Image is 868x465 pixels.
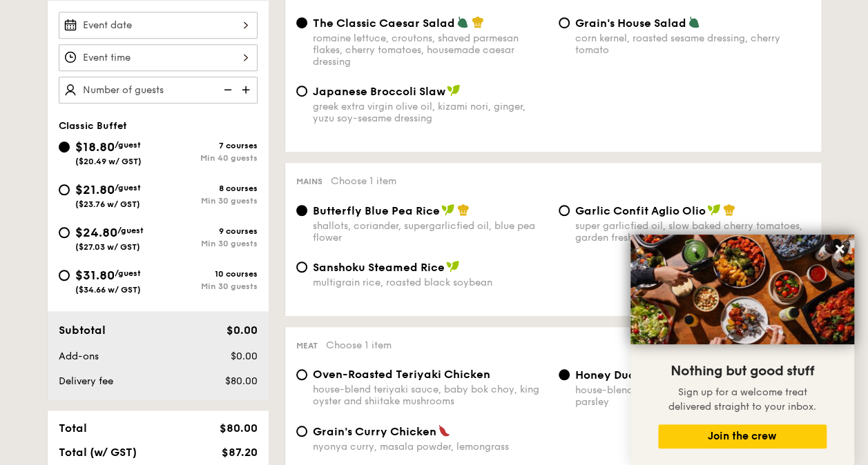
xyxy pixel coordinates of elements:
div: 9 courses [158,226,258,236]
span: ($34.66 w/ GST) [75,285,141,295]
input: Grain's Curry Chickennyonya curry, masala powder, lemongrass [296,426,307,437]
img: icon-chef-hat.a58ddaea.svg [457,204,470,216]
img: icon-spicy.37a8142b.svg [438,424,450,437]
span: Total [59,422,87,435]
span: Oven-Roasted Teriyaki Chicken [313,368,490,381]
img: icon-vegetarian.fe4039eb.svg [456,16,469,28]
div: shallots, coriander, supergarlicfied oil, blue pea flower [313,220,548,244]
span: /guest [115,183,141,192]
input: Sanshoku Steamed Ricemultigrain rice, roasted black soybean [296,261,307,273]
span: Garlic Confit Aglio Olio [575,204,706,217]
span: Honey Duo Mustard Chicken [575,368,733,382]
span: ($20.49 w/ GST) [75,157,142,166]
div: house-blend teriyaki sauce, baby bok choy, king oyster and shiitake mushrooms [313,384,548,407]
img: icon-chef-hat.a58ddaea.svg [723,204,735,216]
div: house-blend mustard, maple soy baked potato, parsley [575,384,810,408]
span: $18.80 [75,139,115,155]
span: Add-ons [59,350,99,362]
div: greek extra virgin olive oil, kizami nori, ginger, yuzu soy-sesame dressing [313,101,548,124]
span: Meat [296,341,318,350]
span: /guest [117,226,144,235]
img: DSC07876-Edit02-Large.jpeg [630,235,854,344]
div: Min 30 guests [158,196,258,206]
input: Japanese Broccoli Slawgreek extra virgin olive oil, kizami nori, ginger, yuzu soy-sesame dressing [296,86,307,97]
span: Japanese Broccoli Slaw [313,85,445,98]
input: The Classic Caesar Saladromaine lettuce, croutons, shaved parmesan flakes, cherry tomatoes, house... [296,17,307,28]
span: Butterfly Blue Pea Rice [313,204,440,217]
img: icon-add.58712e84.svg [237,77,258,103]
input: $21.80/guest($23.76 w/ GST)8 coursesMin 30 guests [59,184,70,195]
span: $24.80 [75,225,117,240]
span: $31.80 [75,268,115,283]
span: Sanshoku Steamed Rice [313,261,445,274]
span: Subtotal [59,324,106,337]
input: Number of guests [59,77,258,103]
img: icon-vegan.f8ff3823.svg [446,260,460,273]
span: Nothing but good stuff [671,363,814,379]
span: $80.00 [224,375,257,387]
input: Honey Duo Mustard Chickenhouse-blend mustard, maple soy baked potato, parsley [559,369,570,380]
input: $18.80/guest($20.49 w/ GST)7 coursesMin 40 guests [59,141,70,152]
input: Oven-Roasted Teriyaki Chickenhouse-blend teriyaki sauce, baby bok choy, king oyster and shiitake ... [296,369,307,380]
input: Garlic Confit Aglio Oliosuper garlicfied oil, slow baked cherry tomatoes, garden fresh thyme [559,205,570,216]
span: $87.20 [221,446,257,459]
span: $80.00 [219,422,257,435]
img: icon-vegan.f8ff3823.svg [447,84,461,97]
span: Choose 1 item [326,339,392,351]
input: $31.80/guest($34.66 w/ GST)10 coursesMin 30 guests [59,270,70,281]
span: Total (w/ GST) [59,446,137,459]
img: icon-reduce.1d2dbef1.svg [216,77,237,103]
div: nyonya curry, masala powder, lemongrass [313,441,548,453]
button: Close [829,238,851,260]
span: Mains [296,177,322,186]
img: icon-vegan.f8ff3823.svg [707,204,721,216]
img: icon-vegan.f8ff3823.svg [441,204,455,216]
button: Join the crew [658,424,827,448]
span: $0.00 [226,324,257,337]
span: $21.80 [75,182,115,197]
div: Min 40 guests [158,153,258,163]
input: Event date [59,12,258,39]
div: super garlicfied oil, slow baked cherry tomatoes, garden fresh thyme [575,220,810,244]
input: $24.80/guest($27.03 w/ GST)9 coursesMin 30 guests [59,227,70,238]
span: $0.00 [230,350,257,362]
div: romaine lettuce, croutons, shaved parmesan flakes, cherry tomatoes, housemade caesar dressing [313,32,548,68]
span: ($23.76 w/ GST) [75,199,140,209]
img: icon-chef-hat.a58ddaea.svg [472,16,484,28]
div: corn kernel, roasted sesame dressing, cherry tomato [575,32,810,56]
span: Grain's House Salad [575,17,686,30]
input: Grain's House Saladcorn kernel, roasted sesame dressing, cherry tomato [559,17,570,28]
input: Event time [59,44,258,71]
img: icon-vegetarian.fe4039eb.svg [688,16,700,28]
span: Sign up for a welcome treat delivered straight to your inbox. [668,386,816,413]
span: /guest [115,268,141,278]
span: Classic Buffet [59,120,127,132]
span: Choose 1 item [331,175,396,187]
span: /guest [115,140,141,150]
div: multigrain rice, roasted black soybean [313,277,548,288]
span: Grain's Curry Chicken [313,425,436,438]
div: 7 courses [158,141,258,150]
span: ($27.03 w/ GST) [75,242,140,252]
div: 8 courses [158,184,258,193]
span: The Classic Caesar Salad [313,17,455,30]
div: Min 30 guests [158,239,258,248]
div: 10 courses [158,269,258,279]
span: Delivery fee [59,375,113,387]
input: Butterfly Blue Pea Riceshallots, coriander, supergarlicfied oil, blue pea flower [296,205,307,216]
div: Min 30 guests [158,281,258,291]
